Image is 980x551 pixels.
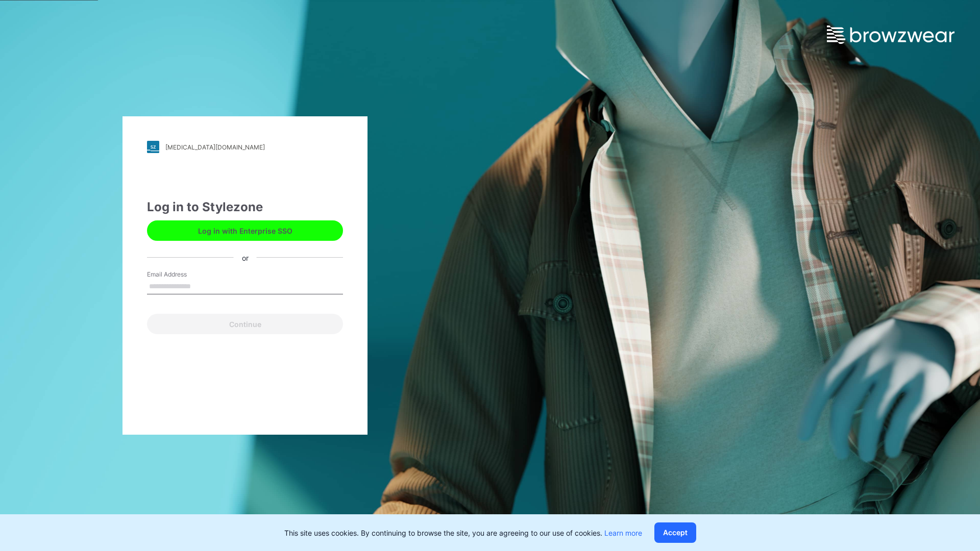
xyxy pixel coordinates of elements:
[147,198,343,216] div: Log in to Stylezone
[234,252,257,263] div: or
[147,270,218,279] label: Email Address
[147,220,343,241] button: Log in with Enterprise SSO
[147,141,343,153] a: [MEDICAL_DATA][DOMAIN_NAME]
[604,529,642,537] a: Learn more
[284,528,642,538] p: This site uses cookies. By continuing to browse the site, you are agreeing to our use of cookies.
[654,522,696,543] button: Accept
[147,141,159,153] img: stylezone-logo.562084cfcfab977791bfbf7441f1a819.svg
[827,26,954,44] img: browzwear-logo.e42bd6dac1945053ebaf764b6aa21510.svg
[165,143,265,151] div: [MEDICAL_DATA][DOMAIN_NAME]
